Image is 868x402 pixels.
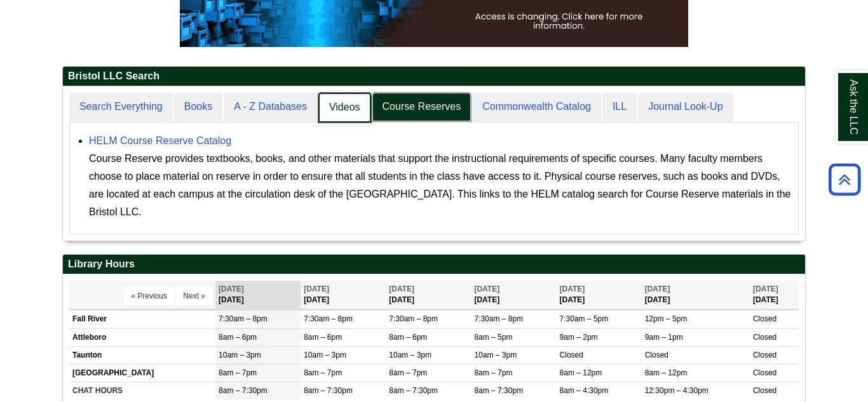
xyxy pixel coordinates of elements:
[645,333,683,342] span: 9am – 1pm
[389,333,427,342] span: 8am – 6pm
[304,368,342,377] span: 8am – 7pm
[560,333,598,342] span: 9am – 2pm
[318,93,371,123] a: Videos
[474,314,523,323] span: 7:30am – 8pm
[560,351,583,359] span: Closed
[753,386,776,395] span: Closed
[645,285,670,293] span: [DATE]
[389,351,431,359] span: 10am – 3pm
[753,351,776,359] span: Closed
[304,285,329,293] span: [DATE]
[124,286,174,305] button: « Previous
[219,314,268,323] span: 7:30am – 8pm
[215,281,301,309] th: [DATE]
[304,333,342,342] span: 8am – 6pm
[642,281,750,309] th: [DATE]
[304,386,353,395] span: 8am – 7:30pm
[645,314,688,323] span: 12pm – 5pm
[389,386,438,395] span: 8am – 7:30pm
[824,171,865,188] a: Back to Top
[372,93,471,121] a: Course Reserves
[69,382,215,400] td: CHAT HOURS
[645,351,668,359] span: Closed
[645,386,709,395] span: 12:30pm – 4:30pm
[89,135,231,146] a: HELM Course Reserve Catalog
[638,93,733,121] a: Journal Look-Up
[219,333,257,342] span: 8am – 6pm
[750,281,799,309] th: [DATE]
[69,311,215,328] td: Fall River
[174,93,222,121] a: Books
[560,314,609,323] span: 7:30am – 5pm
[389,368,427,377] span: 8am – 7pm
[753,368,776,377] span: Closed
[224,93,317,121] a: A - Z Databases
[474,386,523,395] span: 8am – 7:30pm
[474,285,499,293] span: [DATE]
[645,368,688,377] span: 8am – 12pm
[753,314,776,323] span: Closed
[304,314,353,323] span: 7:30am – 8pm
[63,255,805,274] h2: Library Hours
[389,285,414,293] span: [DATE]
[69,346,215,364] td: Taunton
[301,281,386,309] th: [DATE]
[176,286,212,305] button: Next »
[753,285,778,293] span: [DATE]
[474,333,512,342] span: 8am – 5pm
[472,93,601,121] a: Commonwealth Catalog
[63,67,805,86] h2: Bristol LLC Search
[389,314,438,323] span: 7:30am – 8pm
[69,328,215,346] td: Attleboro
[386,281,471,309] th: [DATE]
[474,351,517,359] span: 10am – 3pm
[557,281,642,309] th: [DATE]
[602,93,637,121] a: ILL
[69,364,215,382] td: [GEOGRAPHIC_DATA]
[753,333,776,342] span: Closed
[219,368,257,377] span: 8am – 7pm
[471,281,556,309] th: [DATE]
[69,93,173,121] a: Search Everything
[560,386,609,395] span: 8am – 4:30pm
[219,285,244,293] span: [DATE]
[219,386,268,395] span: 8am – 7:30pm
[304,351,346,359] span: 10am – 3pm
[560,285,585,293] span: [DATE]
[474,368,512,377] span: 8am – 7pm
[89,150,792,221] div: Course Reserve provides textbooks, books, and other materials that support the instructional requ...
[560,368,602,377] span: 8am – 12pm
[219,351,261,359] span: 10am – 3pm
